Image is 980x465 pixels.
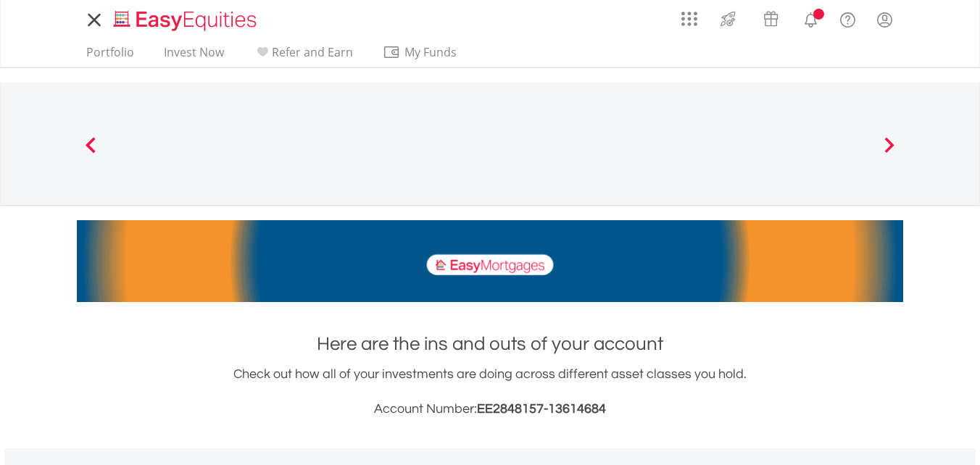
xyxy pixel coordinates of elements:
[477,402,606,416] span: EE2848157-13614684
[77,331,903,357] h1: Here are the ins and outs of your account
[158,45,230,67] a: Invest Now
[866,4,903,35] a: My Profile
[111,9,262,33] img: EasyEquities_Logo.png
[681,11,697,27] img: grid-menu-icon.svg
[383,43,478,62] span: My Funds
[716,7,740,30] img: thrive-v2.svg
[108,4,262,33] a: Home page
[749,4,792,30] a: Vouchers
[759,7,783,30] img: vouchers-v2.svg
[248,45,359,67] a: Refer and Earn
[80,45,140,67] a: Portfolio
[77,220,903,302] img: EasyMortage Promotion Banner
[829,4,866,33] a: FAQ's and Support
[272,44,353,60] span: Refer and Earn
[792,4,829,33] a: Notifications
[77,364,903,419] div: Check out how all of your investments are doing across different asset classes you hold.
[672,4,707,27] a: AppsGrid
[77,399,903,419] h3: Account Number:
